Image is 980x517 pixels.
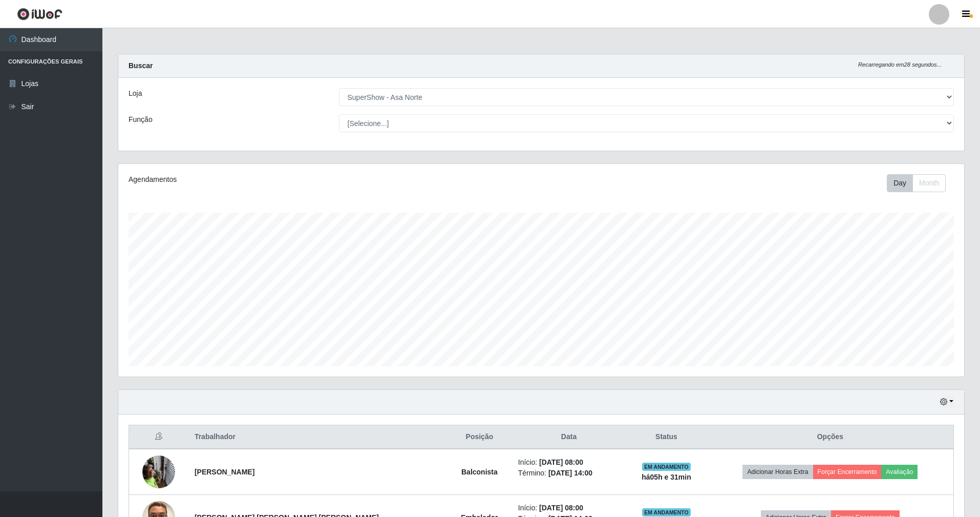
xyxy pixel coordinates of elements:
[642,473,691,481] strong: há 05 h e 31 min
[813,465,882,479] button: Forçar Encerramento
[887,174,946,192] div: First group
[912,174,946,192] button: Month
[17,8,62,20] img: CoreUI Logo
[461,468,498,476] strong: Balconista
[447,425,512,449] th: Posição
[887,174,913,192] button: Day
[858,61,942,68] i: Recarregando em 28 segundos...
[129,61,153,70] strong: Buscar
[881,465,918,479] button: Avaliação
[142,450,175,493] img: 1748279738294.jpeg
[129,114,153,125] label: Função
[642,463,691,471] span: EM ANDAMENTO
[539,458,583,466] time: [DATE] 08:00
[518,468,620,479] li: Término:
[642,508,691,516] span: EM ANDAMENTO
[129,88,142,99] label: Loja
[518,457,620,468] li: Início:
[707,425,954,449] th: Opções
[548,469,592,477] time: [DATE] 14:00
[518,503,620,513] li: Início:
[626,425,707,449] th: Status
[887,174,954,192] div: Toolbar with button groups
[188,425,447,449] th: Trabalhador
[742,465,813,479] button: Adicionar Horas Extra
[195,468,254,476] strong: [PERSON_NAME]
[512,425,626,449] th: Data
[129,174,463,185] div: Agendamentos
[539,504,583,512] time: [DATE] 08:00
